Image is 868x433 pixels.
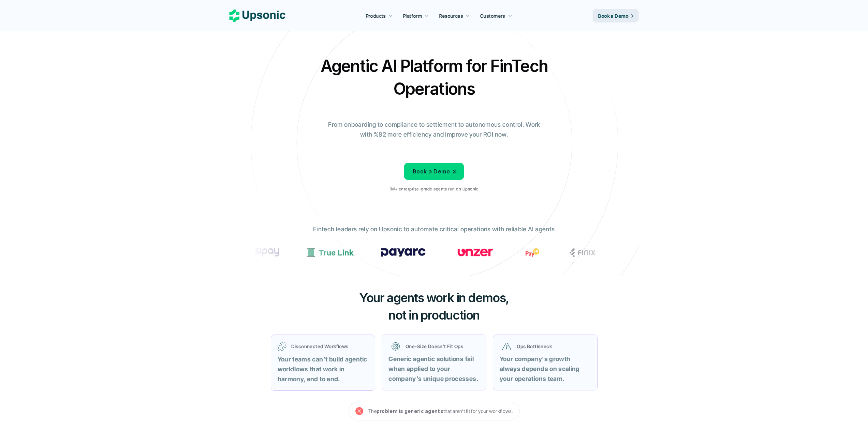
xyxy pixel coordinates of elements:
[377,408,443,414] strong: problem is generic agents
[315,55,554,100] h2: Agentic AI Platform for FinTech Operations
[403,12,422,19] p: Platform
[439,12,463,19] p: Resources
[313,225,555,234] p: Fintech leaders rely on Upsonic to automate critical operations with reliable AI agents
[366,12,386,19] p: Products
[390,187,478,191] p: 1M+ enterprise-grade agents run on Upsonic
[368,407,513,415] p: The that aren’t fit for your workflows.
[388,308,480,323] span: not in production
[278,356,369,383] strong: Your teams can’t build agentic workflows that work in harmony, end to end.
[362,10,397,22] a: Products
[480,12,505,19] p: Customers
[291,343,369,350] p: Disconnected Workflows
[359,290,509,305] span: Your agents work in demos,
[404,163,464,180] a: Book a Demo
[406,343,476,350] p: One-Size Doesn’t Fit Ops
[593,9,639,22] a: Book a Demo
[517,343,588,350] p: Ops Bottleneck
[413,167,450,176] p: Book a Demo
[388,355,478,382] strong: Generic agentic solutions fail when applied to your company’s unique processes.
[598,12,629,19] p: Book a Demo
[500,355,581,382] strong: Your company's growth always depends on scaling your operations team.
[323,120,545,140] p: From onboarding to compliance to settlement to autonomous control. Work with %82 more efficiency ...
